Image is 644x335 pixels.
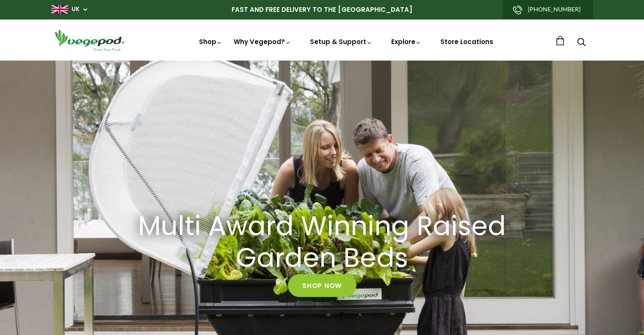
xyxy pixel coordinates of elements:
[234,37,291,46] a: Why Vegepod?
[577,39,586,47] a: Search
[199,37,223,46] a: Shop
[121,210,523,274] a: Multi Award Winning Raised Garden Beds
[440,37,493,46] a: Store Locations
[51,28,127,52] img: Vegepod
[72,5,80,14] a: UK
[51,5,68,14] img: gb_large.png
[288,274,356,297] a: Shop Now
[310,37,373,46] a: Setup & Support
[132,210,513,274] h2: Multi Award Winning Raised Garden Beds
[391,37,422,46] a: Explore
